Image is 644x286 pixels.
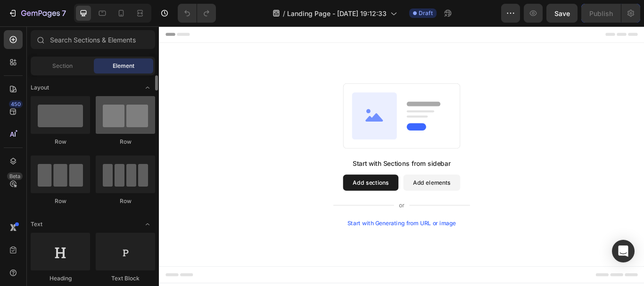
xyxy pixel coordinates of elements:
span: Landing Page - [DATE] 19:12:33 [287,8,387,18]
span: Section [52,62,73,70]
button: Add sections [215,173,279,192]
div: Row [96,138,155,146]
div: Open Intercom Messenger [612,240,635,262]
button: Save [546,4,578,23]
button: Add elements [285,173,351,192]
span: Draft [419,9,433,17]
iframe: Design area [159,26,644,286]
button: Publish [581,4,621,23]
div: Row [31,197,90,205]
span: Element [113,62,134,70]
span: Text [31,220,42,229]
div: Row [31,138,90,146]
span: Save [554,9,570,17]
span: Toggle open [140,217,155,232]
div: Row [96,197,155,205]
input: Search Sections & Elements [31,30,155,49]
div: Publish [589,8,613,18]
div: Heading [31,274,90,283]
div: Start with Generating from URL or image [220,226,347,233]
p: 7 [62,8,66,19]
div: Start with Sections from sidebar [226,154,340,165]
span: Toggle open [140,80,155,95]
div: Undo/Redo [178,4,216,23]
div: 450 [9,100,23,108]
span: / [283,8,285,18]
span: Layout [31,83,49,92]
div: Beta [7,172,23,180]
div: Text Block [96,274,155,283]
button: 7 [4,4,70,23]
